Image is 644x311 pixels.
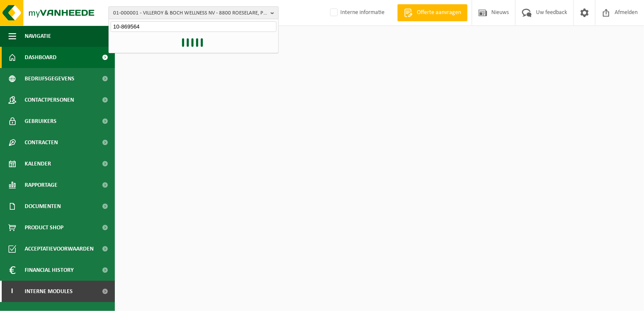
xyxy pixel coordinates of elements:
[25,47,57,68] span: Dashboard
[25,26,51,47] span: Navigatie
[25,260,74,281] span: Financial History
[111,21,276,32] input: Zoeken naar gekoppelde vestigingen
[25,153,51,174] span: Kalender
[108,6,279,19] button: 01-000001 - VILLEROY & BOCH WELLNESS NV - 8800 ROESELARE, POPULIERSTRAAT 1
[25,217,63,238] span: Product Shop
[25,238,94,260] span: Acceptatievoorwaarden
[25,132,58,153] span: Contracten
[113,7,267,20] span: 01-000001 - VILLEROY & BOCH WELLNESS NV - 8800 ROESELARE, POPULIERSTRAAT 1
[415,9,463,17] span: Offerte aanvragen
[9,281,16,302] span: I
[25,111,57,132] span: Gebruikers
[25,68,74,89] span: Bedrijfsgegevens
[25,196,61,217] span: Documenten
[397,4,467,21] a: Offerte aanvragen
[25,89,74,111] span: Contactpersonen
[25,174,57,196] span: Rapportage
[328,6,385,19] label: Interne informatie
[25,281,73,302] span: Interne modules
